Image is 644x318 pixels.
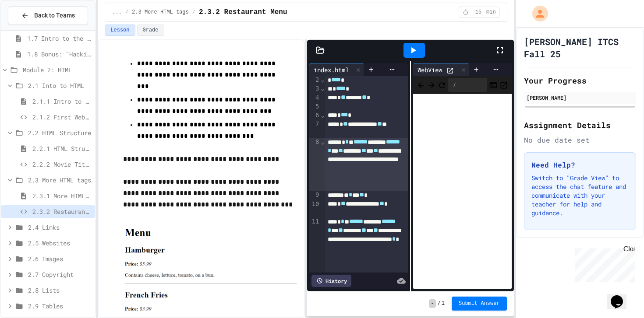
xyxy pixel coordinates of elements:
span: 2.3 More HTML tags [28,175,92,185]
h3: Need Help? [531,160,629,170]
span: 2.2 HTML Structure [28,128,92,137]
p: Switch to "Grade View" to access the chat feature and communicate with your teacher for help and ... [531,174,629,217]
button: Console [489,80,498,90]
span: / [125,9,128,16]
h2: Your Progress [524,74,636,87]
div: 8 [309,138,320,191]
span: Forward [427,79,436,90]
span: Fold line [320,138,325,145]
div: index.html [309,65,353,74]
span: 2.3.2 Restaurant Menu [199,7,287,17]
button: Back to Teams [8,6,88,25]
span: Fold line [320,85,325,92]
span: 2.5 Websites [28,238,92,248]
iframe: chat widget [607,283,635,309]
button: Refresh [438,80,446,90]
span: / [192,9,195,16]
div: 7 [309,120,320,138]
span: 2.3.2 Restaurant Menu [32,207,92,216]
span: 2.8 Lists [28,286,92,295]
span: Back [417,79,425,90]
div: / [448,78,487,92]
div: 4 [309,94,320,102]
div: History [311,275,351,287]
span: 2.7 Copyright [28,270,92,279]
div: 11 [309,217,320,271]
span: 2.9 Tables [28,301,92,311]
div: Chat with us now!Close [4,3,60,56]
div: 2 [309,76,320,84]
span: 1.7 Intro to the Web Review [27,34,92,43]
h2: Assignment Details [524,119,636,131]
div: 9 [309,191,320,199]
span: Fold line [320,112,325,119]
div: No due date set [524,135,636,145]
div: 12 [309,271,320,280]
span: 2.4 Links [28,223,92,232]
span: 2.1 Into to HTML [28,81,92,90]
div: 6 [309,111,320,120]
span: min [486,9,496,16]
div: 3 [309,84,320,93]
span: 15 [471,9,485,16]
button: Open in new tab [499,80,508,90]
span: 2.2.1 HTML Structure [32,144,92,153]
button: Submit Answer [452,297,507,311]
span: 2.2.2 Movie Title [32,160,92,169]
span: 2.1.1 Intro to HTML [32,97,92,106]
span: Fold line [320,76,325,83]
span: 2.1.2 First Webpage [32,112,92,122]
span: 1 [442,300,445,307]
button: Lesson [105,24,135,36]
span: - [429,299,435,308]
span: Back to Teams [34,11,75,20]
span: ... [112,9,122,16]
div: 10 [309,200,320,218]
iframe: Web Preview [413,94,512,290]
div: WebView [413,65,446,74]
div: index.html [309,63,364,76]
span: Module 2: HTML [23,65,92,74]
span: 2.6 Images [28,254,92,263]
span: Submit Answer [459,300,500,307]
div: [PERSON_NAME] [527,94,633,101]
iframe: chat widget [571,245,635,282]
h1: [PERSON_NAME] ITCS Fall 25 [524,35,636,60]
div: My Account [523,3,550,24]
div: WebView [413,63,469,76]
button: Grade [137,24,164,36]
span: 2.3.1 More HTML Tags [32,191,92,200]
span: 1.8 Bonus: "Hacking" The Web [27,49,92,59]
span: 2.3 More HTML tags [132,9,189,16]
div: 5 [309,102,320,111]
span: / [438,300,441,307]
